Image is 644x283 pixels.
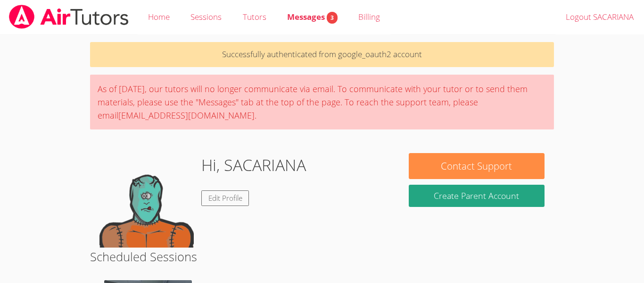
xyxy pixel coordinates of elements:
[90,75,554,129] div: As of [DATE], our tutors will no longer communicate via email. To communicate with your tutor or ...
[327,12,338,24] span: 3
[409,153,545,179] button: Contact Support
[90,42,554,67] p: Successfully authenticated from google_oauth2 account
[201,153,306,177] h1: Hi, SACARIANA
[90,248,554,266] h2: Scheduled Sessions
[409,185,545,207] button: Create Parent Account
[201,190,249,206] a: Edit Profile
[287,11,338,22] span: Messages
[8,5,130,29] img: airtutors_banner-c4298cdbf04f3fff15de1276eac7730deb9818008684d7c2e4769d2f7ddbe033.png
[99,153,194,248] img: default.png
